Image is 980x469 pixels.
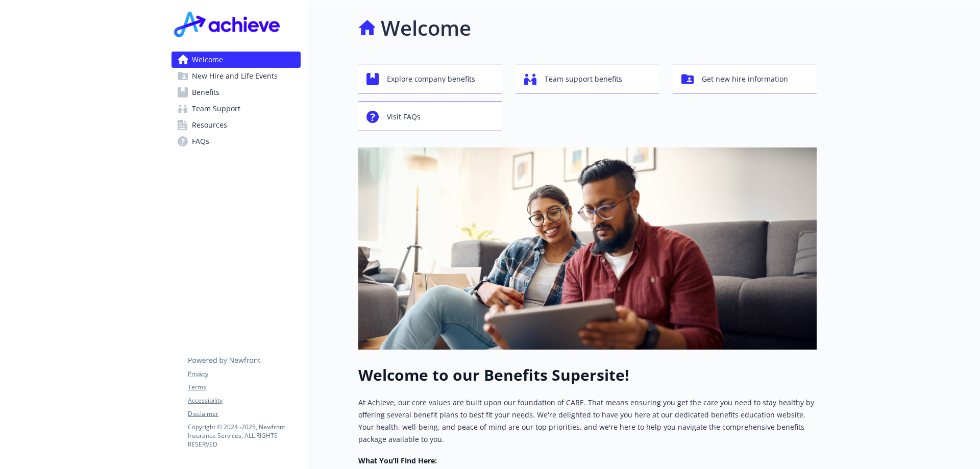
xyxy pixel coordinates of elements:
span: Team Support [192,101,240,117]
p: Copyright © 2024 - 2025 , Newfront Insurance Services, ALL RIGHTS RESERVED [188,423,300,449]
a: Disclaimer [188,409,300,418]
h1: Welcome to our Benefits Supersite! [358,366,817,384]
button: Get new hire information [673,64,817,93]
a: Privacy [188,369,300,379]
span: Welcome [192,52,223,68]
button: Explore company benefits [358,64,502,93]
span: FAQs [192,133,209,150]
a: Resources [171,117,301,133]
a: FAQs [171,133,301,150]
span: New Hire and Life Events [192,68,278,84]
p: At Achieve, our core values are built upon our foundation of CARE. That means ensuring you get th... [358,397,817,446]
a: Accessibility [188,396,300,405]
span: Benefits [192,84,219,101]
span: Visit FAQs [387,107,421,127]
a: Team Support [171,101,301,117]
a: Terms [188,383,300,392]
button: Visit FAQs [358,102,502,131]
strong: What You’ll Find Here: [358,456,437,465]
a: New Hire and Life Events [171,68,301,84]
span: Team support benefits [545,69,622,89]
span: Resources [192,117,227,133]
a: Benefits [171,84,301,101]
span: Get new hire information [702,69,788,89]
h1: Welcome [381,13,471,43]
button: Team support benefits [516,64,659,93]
a: Welcome [171,52,301,68]
img: overview page banner [358,147,817,350]
span: Explore company benefits [387,69,475,89]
